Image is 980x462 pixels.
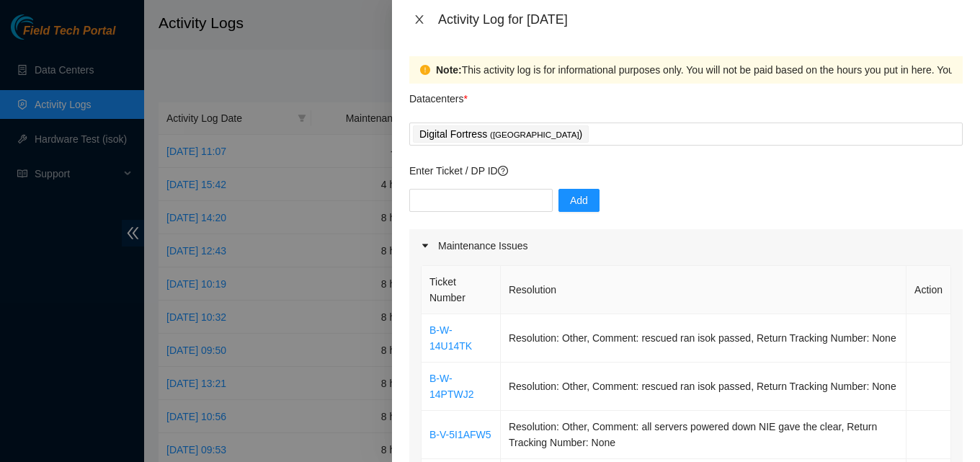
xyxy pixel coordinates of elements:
div: Activity Log for [DATE] [438,12,963,27]
span: question-circle [498,166,508,176]
button: Close [409,13,429,27]
span: exclamation-circle [420,65,430,75]
p: Datacenters [409,84,468,107]
td: Resolution: Other, Comment: rescued ran isok passed, Return Tracking Number: None [501,363,906,411]
a: B-W-14U14TK [429,324,472,352]
th: Action [906,266,951,314]
span: caret-right [421,241,429,250]
strong: Note: [436,62,462,78]
span: ( [GEOGRAPHIC_DATA] [490,130,579,139]
p: Digital Fortress ) [419,126,582,143]
a: B-V-5I1AFW5 [429,429,491,440]
td: Resolution: Other, Comment: rescued ran isok passed, Return Tracking Number: None [501,314,906,363]
a: B-W-14PTWJ2 [429,373,473,400]
th: Resolution [501,266,906,314]
th: Ticket Number [422,266,501,314]
span: close [414,14,425,25]
div: Maintenance Issues [409,229,963,262]
button: Add [558,189,600,212]
span: Add [570,192,588,208]
p: Enter Ticket / DP ID [409,163,963,179]
td: Resolution: Other, Comment: all servers powered down NIE gave the clear, Return Tracking Number: ... [501,411,906,459]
